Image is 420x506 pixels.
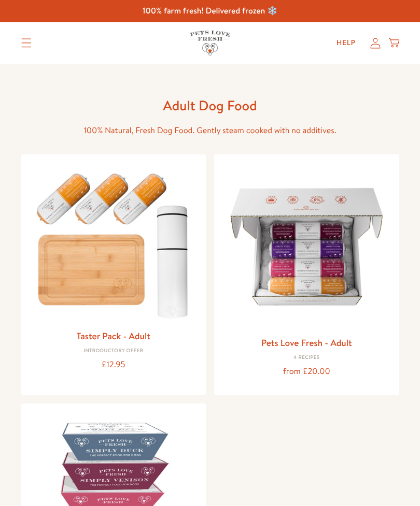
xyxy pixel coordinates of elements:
a: Pets Love Fresh - Adult [261,336,352,349]
span: 100% Natural, Fresh Dog Food. Gently steam cooked with no additives. [83,125,336,136]
a: Help [328,33,364,53]
div: 4 Recipes [222,355,391,361]
div: from £20.00 [222,365,391,379]
summary: Translation missing: en.sections.header.menu [13,30,40,56]
img: Pets Love Fresh [190,31,230,55]
h1: Adult Dog Food [44,97,376,114]
img: Pets Love Fresh - Adult [222,163,391,331]
a: Taster Pack - Adult [77,329,150,342]
img: Taster Pack - Adult [30,163,198,324]
div: Introductory Offer [30,348,198,354]
div: £12.95 [30,358,198,372]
